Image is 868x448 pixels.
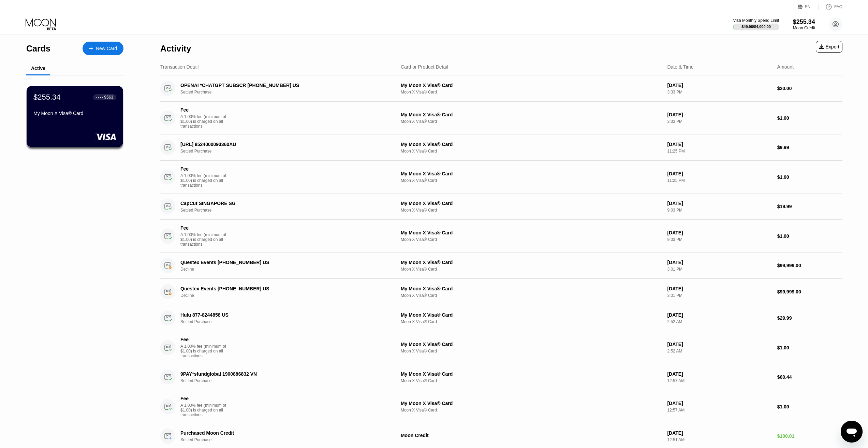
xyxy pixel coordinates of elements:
[180,142,377,147] div: [URL] 8524000093360AU
[401,119,662,124] div: Moon X Visa® Card
[401,171,662,176] div: My Moon X Visa® Card
[777,204,842,209] div: $19.99
[401,260,662,265] div: My Moon X Visa® Card
[401,267,662,272] div: Moon X Visa® Card
[180,337,228,342] div: Fee
[180,319,392,324] div: Settled Purchase
[401,230,662,235] div: My Moon X Visa® Card
[777,145,842,150] div: $9.99
[83,42,123,55] div: New Card
[180,312,377,318] div: Hulu 877-8244858 US
[401,201,662,206] div: My Moon X Visa® Card
[180,107,228,113] div: Fee
[401,237,662,242] div: Moon X Visa® Card
[667,371,771,377] div: [DATE]
[777,64,794,70] div: Amount
[180,90,392,95] div: Settled Purchase
[180,114,232,129] div: A 1.00% fee (minimum of $1.00) is charged on all transactions
[816,41,842,53] div: Export
[805,4,811,9] div: EN
[667,312,771,318] div: [DATE]
[667,349,771,353] div: 2:52 AM
[180,149,392,154] div: Settled Purchase
[180,378,392,383] div: Settled Purchase
[777,174,842,180] div: $1.00
[401,342,662,347] div: My Moon X Visa® Card
[401,90,662,95] div: Moon X Visa® Card
[777,289,842,294] div: $99,999.00
[667,430,771,436] div: [DATE]
[104,95,113,100] div: 9563
[160,390,842,423] div: FeeA 1.00% fee (minimum of $1.00) is charged on all transactionsMy Moon X Visa® CardMoon X Visa® ...
[27,86,123,147] div: $255.34● ● ● ●9563My Moon X Visa® Card
[160,44,191,54] div: Activity
[667,342,771,347] div: [DATE]
[777,115,842,121] div: $1.00
[96,46,117,52] div: New Card
[667,201,771,206] div: [DATE]
[777,86,842,91] div: $20.00
[401,286,662,291] div: My Moon X Visa® Card
[180,267,392,272] div: Decline
[667,293,771,298] div: 3:01 PM
[401,83,662,88] div: My Moon X Visa® Card
[667,230,771,235] div: [DATE]
[401,293,662,298] div: Moon X Visa® Card
[741,25,771,29] div: $49.98 / $4,000.00
[793,18,815,30] div: $255.34Moon Credit
[777,374,842,380] div: $60.44
[819,3,842,10] div: FAQ
[401,349,662,353] div: Moon X Visa® Card
[160,193,842,220] div: CapCut SINGAPORE SGSettled PurchaseMy Moon X Visa® CardMoon X Visa® Card[DATE]9:03 PM$19.99
[180,208,392,213] div: Settled Purchase
[180,430,377,436] div: Purchased Moon Credit
[401,142,662,147] div: My Moon X Visa® Card
[401,433,662,438] div: Moon Credit
[667,378,771,383] div: 12:57 AM
[160,331,842,364] div: FeeA 1.00% fee (minimum of $1.00) is charged on all transactionsMy Moon X Visa® CardMoon X Visa® ...
[667,208,771,213] div: 9:03 PM
[180,260,377,265] div: Questex Events [PHONE_NUMBER] US
[777,404,842,409] div: $1.00
[180,225,228,231] div: Fee
[667,83,771,88] div: [DATE]
[401,401,662,406] div: My Moon X Visa® Card
[31,66,45,71] div: Active
[733,18,779,23] div: Visa Monthly Spend Limit
[667,119,771,124] div: 3:33 PM
[733,18,779,30] div: Visa Monthly Spend Limit$49.98/$4,000.00
[180,232,232,247] div: A 1.00% fee (minimum of $1.00) is charged on all transactions
[667,112,771,117] div: [DATE]
[180,173,232,188] div: A 1.00% fee (minimum of $1.00) is charged on all transactions
[33,111,116,116] div: My Moon X Visa® Card
[819,44,839,49] div: Export
[667,319,771,324] div: 2:52 AM
[667,149,771,154] div: 11:25 PM
[180,344,232,358] div: A 1.00% fee (minimum of $1.00) is charged on all transactions
[777,315,842,321] div: $29.99
[777,433,842,439] div: $100.01
[160,279,842,305] div: Questex Events [PHONE_NUMBER] USDeclineMy Moon X Visa® CardMoon X Visa® Card[DATE]3:01 PM$99,999.00
[777,345,842,350] div: $1.00
[401,149,662,154] div: Moon X Visa® Card
[401,178,662,183] div: Moon X Visa® Card
[180,437,392,442] div: Settled Purchase
[401,378,662,383] div: Moon X Visa® Card
[180,83,377,88] div: OPENAI *CHATGPT SUBSCR [PHONE_NUMBER] US
[834,4,842,9] div: FAQ
[160,102,842,134] div: FeeA 1.00% fee (minimum of $1.00) is charged on all transactionsMy Moon X Visa® CardMoon X Visa® ...
[793,18,815,26] div: $255.34
[33,93,61,102] div: $255.34
[401,319,662,324] div: Moon X Visa® Card
[180,166,228,172] div: Fee
[180,286,377,291] div: Questex Events [PHONE_NUMBER] US
[160,364,842,390] div: 9PAY*sfundglobal 1900886832 VNSettled PurchaseMy Moon X Visa® CardMoon X Visa® Card[DATE]12:57 AM...
[667,90,771,95] div: 3:33 PM
[667,171,771,176] div: [DATE]
[798,3,819,10] div: EN
[180,371,377,377] div: 9PAY*sfundglobal 1900886832 VN
[96,96,103,98] div: ● ● ● ●
[180,396,228,401] div: Fee
[667,64,693,70] div: Date & Time
[160,75,842,102] div: OPENAI *CHATGPT SUBSCR [PHONE_NUMBER] USSettled PurchaseMy Moon X Visa® CardMoon X Visa® Card[DAT...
